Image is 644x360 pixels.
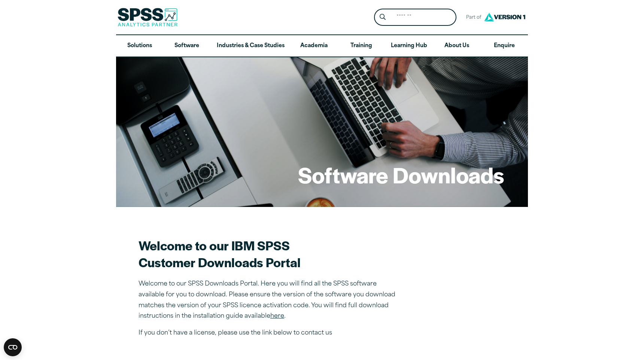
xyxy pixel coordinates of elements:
[433,35,480,57] a: About Us
[163,35,210,57] a: Software
[298,160,504,189] h1: Software Downloads
[291,35,338,57] a: Academia
[385,35,433,57] a: Learning Hub
[139,328,401,339] p: If you don’t have a license, please use the link below to contact us
[116,35,163,57] a: Solutions
[482,10,527,24] img: Version1 Logo
[462,12,482,23] span: Part of
[376,10,390,24] button: Search magnifying glass icon
[118,8,177,27] img: SPSS Analytics Partner
[481,35,528,57] a: Enquire
[374,9,456,26] form: Site Header Search Form
[380,14,386,20] svg: Search magnifying glass icon
[116,35,528,57] nav: Desktop version of site main menu
[139,279,401,322] p: Welcome to our SPSS Downloads Portal. Here you will find all the SPSS software available for you ...
[139,237,401,271] h2: Welcome to our IBM SPSS Customer Downloads Portal
[338,35,385,57] a: Training
[4,338,22,356] button: Open CMP widget
[211,35,291,57] a: Industries & Case Studies
[270,313,284,319] a: here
